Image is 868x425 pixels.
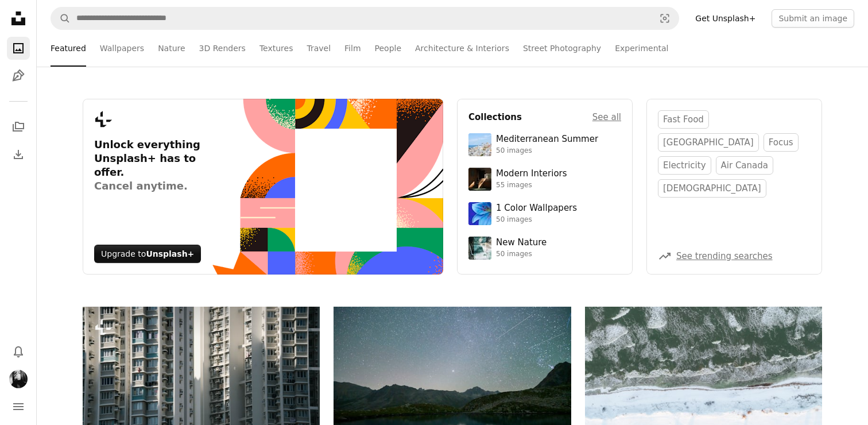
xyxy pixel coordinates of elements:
[7,143,30,166] a: Download History
[496,215,577,225] div: 50 images
[523,30,601,67] a: Street Photography
[7,37,30,60] a: Photos
[585,390,822,400] a: Snow covered landscape with frozen water
[658,110,709,129] a: fast food
[496,250,547,259] div: 50 images
[496,237,547,249] div: New Nature
[199,30,246,67] a: 3D Renders
[615,30,668,67] a: Experimental
[94,245,201,263] div: Upgrade to
[259,30,293,67] a: Textures
[9,370,28,388] img: Avatar of user Karissa Macapagal
[468,168,621,191] a: Modern Interiors55 images
[51,7,679,30] form: Find visuals sitewide
[94,179,212,193] span: Cancel anytime.
[676,251,773,261] a: See trending searches
[7,7,30,32] a: Home — Unsplash
[658,179,766,198] a: [DEMOGRAPHIC_DATA]
[468,133,491,156] img: premium_photo-1688410049290-d7394cc7d5df
[468,202,491,225] img: premium_photo-1688045582333-c8b6961773e0
[334,380,571,391] a: Starry night sky over a calm mountain lake
[468,133,621,156] a: Mediterranean Summer50 images
[716,156,773,175] a: air canada
[307,30,331,67] a: Travel
[468,202,621,225] a: 1 Color Wallpapers50 images
[496,134,598,145] div: Mediterranean Summer
[468,237,621,260] a: New Nature50 images
[468,237,491,260] img: premium_photo-1755037089989-422ee333aef9
[83,378,320,388] a: Tall apartment buildings with many windows and balconies.
[94,138,212,193] h3: Unlock everything Unsplash+ has to offer.
[83,99,443,275] a: Unlock everything Unsplash+ has to offer.Cancel anytime.Upgrade toUnsplash+
[651,7,679,29] button: Visual search
[496,181,567,190] div: 55 images
[415,30,509,67] a: Architecture & Interiors
[592,110,621,124] a: See all
[158,30,185,67] a: Nature
[100,30,144,67] a: Wallpapers
[7,368,30,391] button: Profile
[764,133,799,152] a: focus
[7,115,30,138] a: Collections
[496,168,567,180] div: Modern Interiors
[658,156,711,175] a: electricity
[658,133,759,152] a: [GEOGRAPHIC_DATA]
[496,203,577,214] div: 1 Color Wallpapers
[7,64,30,87] a: Illustrations
[772,9,854,28] button: Submit an image
[688,9,762,28] a: Get Unsplash+
[51,7,71,29] button: Search Unsplash
[7,340,30,363] button: Notifications
[375,30,402,67] a: People
[496,146,598,156] div: 50 images
[468,110,522,124] h4: Collections
[7,395,30,418] button: Menu
[468,168,491,191] img: premium_photo-1747189286942-bc91257a2e39
[146,249,194,258] strong: Unsplash+
[344,30,361,67] a: Film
